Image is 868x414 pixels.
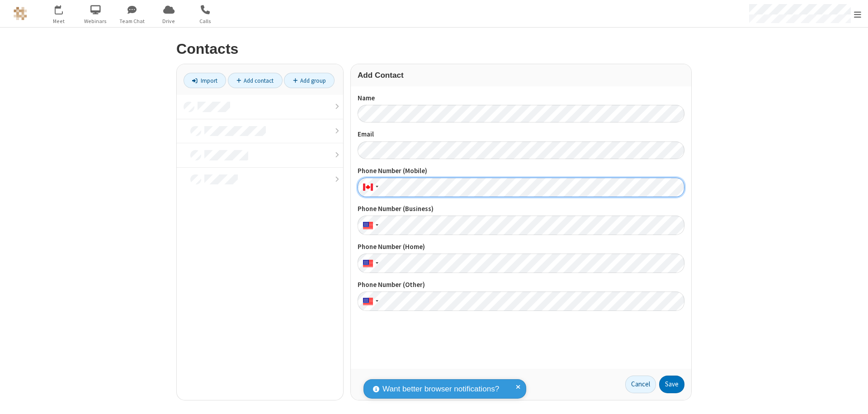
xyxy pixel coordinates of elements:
span: Meet [42,17,76,25]
span: Calls [189,17,222,25]
label: Name [358,93,684,103]
span: Webinars [79,17,113,25]
iframe: Chat [845,390,861,408]
h3: Add Contact [358,71,684,80]
span: Want better browser notifications? [382,383,499,395]
a: Cancel [625,376,656,394]
button: Save [659,376,684,394]
label: Phone Number (Business) [358,204,684,214]
a: Add contact [228,73,283,88]
div: 2 [61,5,67,12]
img: QA Selenium DO NOT DELETE OR CHANGE [14,7,27,20]
span: Drive [152,17,186,25]
label: Phone Number (Mobile) [358,166,684,176]
label: Phone Number (Other) [358,280,684,290]
h2: Contacts [176,41,692,57]
a: Add group [284,73,335,88]
div: United States: + 1 [358,292,381,311]
div: Canada: + 1 [358,178,381,197]
div: United States: + 1 [358,216,381,235]
span: Team Chat [115,17,149,25]
label: Email [358,129,684,140]
label: Phone Number (Home) [358,242,684,252]
div: United States: + 1 [358,254,381,273]
a: Import [184,73,226,88]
